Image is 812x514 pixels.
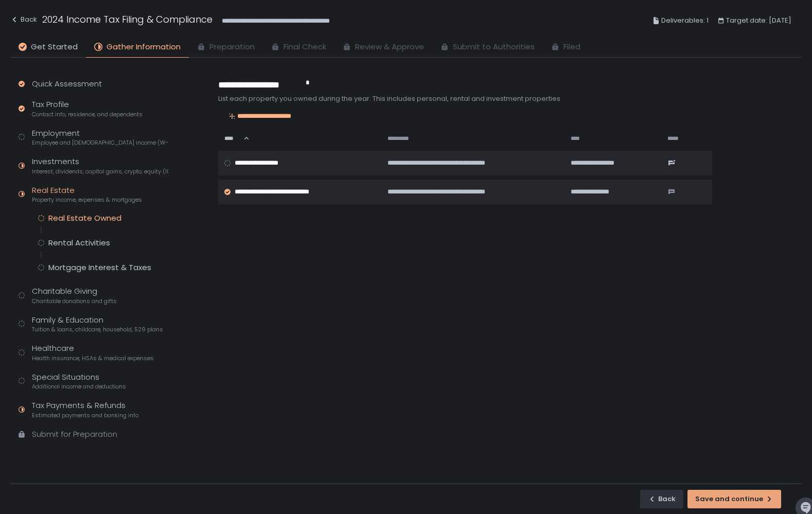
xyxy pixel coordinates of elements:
[32,343,154,362] div: Healthcare
[32,412,138,419] span: Estimated payments and banking info
[661,14,709,27] span: Deliverables: 1
[32,111,143,118] span: Contact info, residence, and dependents
[355,41,424,53] span: Review & Approve
[32,196,142,204] span: Property income, expenses & mortgages
[48,213,121,223] div: Real Estate Owned
[48,238,110,248] div: Rental Activities
[687,490,781,508] button: Save and continue
[32,429,117,440] div: Submit for Preparation
[32,139,168,147] span: Employee and [DEMOGRAPHIC_DATA] income (W-2s)
[726,14,791,27] span: Target date: [DATE]
[32,99,143,118] div: Tax Profile
[218,94,712,103] div: List each property you owned during the year. This includes personal, rental and investment prope...
[32,78,102,90] div: Quick Assessment
[42,12,213,26] h1: 2024 Income Tax Filing & Compliance
[32,400,138,419] div: Tax Payments & Refunds
[32,128,168,147] div: Employment
[32,297,117,305] span: Charitable donations and gifts
[32,314,163,334] div: Family & Education
[640,490,683,508] button: Back
[48,262,151,273] div: Mortgage Interest & Taxes
[32,168,168,175] span: Interest, dividends, capital gains, crypto, equity (1099s, K-1s)
[209,41,255,53] span: Preparation
[648,494,676,504] div: Back
[10,12,37,29] button: Back
[284,41,326,53] span: Final Check
[32,185,142,204] div: Real Estate
[32,383,126,391] span: Additional income and deductions
[32,355,154,362] span: Health insurance, HSAs & medical expenses
[32,326,163,333] span: Tuition & loans, childcare, household, 529 plans
[32,286,117,305] div: Charitable Giving
[32,371,126,391] div: Special Situations
[695,494,773,504] div: Save and continue
[107,41,181,53] span: Gather Information
[31,41,78,53] span: Get Started
[32,156,168,175] div: Investments
[563,41,580,53] span: Filed
[453,41,535,53] span: Submit to Authorities
[10,13,37,26] div: Back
